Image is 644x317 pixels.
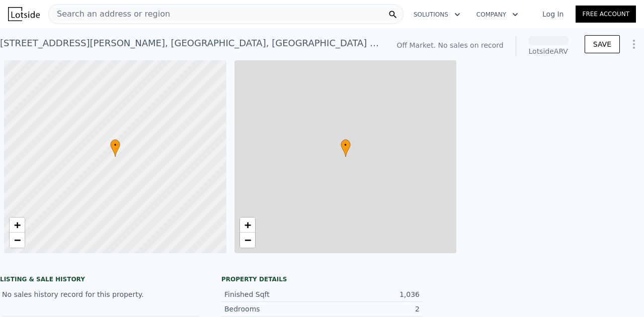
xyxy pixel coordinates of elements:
[224,304,322,314] div: Bedrooms
[406,6,468,24] button: Solutions
[585,35,620,53] button: SAVE
[14,219,21,231] span: +
[49,8,170,20] span: Search an address or region
[530,9,576,19] a: Log In
[624,34,644,54] button: Show Options
[224,289,322,299] div: Finished Sqft
[10,233,25,248] a: Zoom out
[322,289,420,299] div: 1,036
[10,218,25,233] a: Zoom in
[110,139,120,157] div: •
[8,7,40,21] img: Lotside
[396,40,503,50] div: Off Market. No sales on record
[221,275,423,283] div: Property details
[110,141,120,150] span: •
[528,46,569,56] div: Lotside ARV
[14,234,21,246] span: −
[322,304,420,314] div: 2
[240,218,255,233] a: Zoom in
[468,6,526,24] button: Company
[244,234,251,246] span: −
[341,139,351,157] div: •
[244,219,251,231] span: +
[341,141,351,150] span: •
[240,233,255,248] a: Zoom out
[576,6,636,23] a: Free Account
